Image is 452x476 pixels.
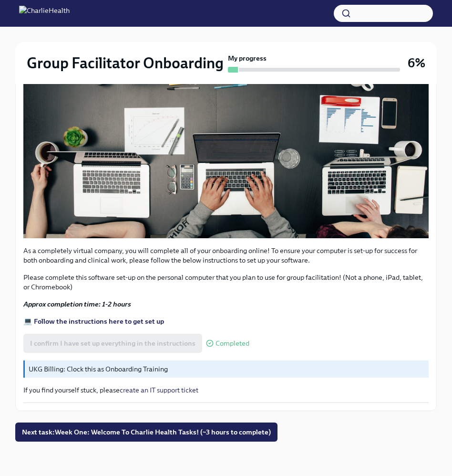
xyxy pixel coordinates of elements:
[23,246,429,265] p: As a completely virtual company, you will complete all of your onboarding online! To ensure your ...
[19,6,70,21] img: CharlieHealth
[27,53,224,73] h2: Group Facilitator Onboarding
[23,300,131,308] strong: Approx completion time: 1-2 hours
[23,273,429,292] p: Please complete this software set-up on the personal computer that you plan to use for group faci...
[23,317,164,326] a: 💻 Follow the instructions here to get set up
[22,427,271,437] span: Next task : Week One: Welcome To Charlie Health Tasks! (~3 hours to complete)
[120,386,198,394] a: create an IT support ticket
[15,423,277,442] button: Next task:Week One: Welcome To Charlie Health Tasks! (~3 hours to complete)
[29,364,425,374] p: UKG Billing: Clock this as Onboarding Training
[216,340,249,347] span: Completed
[228,53,267,63] strong: My progress
[23,385,429,395] p: If you find yourself stuck, please
[408,54,425,72] h3: 6%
